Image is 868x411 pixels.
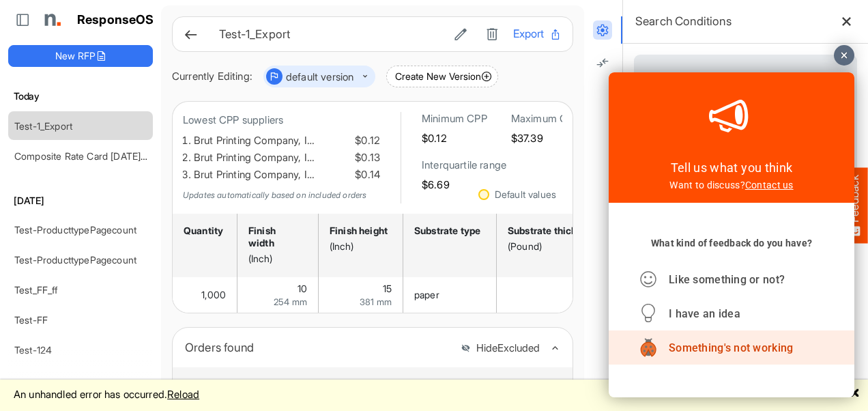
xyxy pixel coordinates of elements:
div: (Pound) [508,240,647,253]
li: Brut Printing Company, I… [194,167,380,184]
button: Export [513,25,562,43]
h6: Today [8,89,153,104]
td: 90 is template cell Column Header httpsnorthellcomontologiesmapping-rulesmaterialhasmaterialthick... [497,277,663,313]
td: paper is template cell Column Header httpsnorthellcomontologiesmapping-rulesmaterialhassubstratem... [403,277,497,313]
h6: Minimum CPP [422,112,487,126]
div: Finish height [330,225,388,237]
li: Brut Printing Company, I… [194,132,380,150]
h5: $0.12 [422,132,487,144]
div: Currently Editing: [172,68,252,85]
div: Orders found [185,338,450,357]
h1: ResponseOS [77,13,154,27]
div: (Inch) [248,253,303,265]
span: 381 mm [360,296,392,307]
h5: $37.39 [511,132,580,144]
a: Test-1_Export [14,120,72,132]
span: 254 mm [274,296,307,307]
h6: Maximum CPP [511,112,580,126]
button: New RFP [8,45,153,67]
a: Composite Rate Card [DATE]_smaller (4) [14,150,191,162]
h5: $6.69 [422,179,506,190]
a: Test-124 [14,344,52,356]
li: Brut Printing Company, I… [194,150,380,167]
button: Edit [450,25,471,43]
span: paper [414,289,439,300]
img: Northell [38,6,65,33]
td: 1000 is template cell Column Header httpsnorthellcomontologiesmapping-rulesorderhasquantity [173,277,237,313]
span: $0.12 [352,132,380,150]
div: Quantity [184,225,222,237]
iframe: Feedback Widget [609,72,854,397]
button: Create New Version [386,66,498,87]
div: Finish width [248,225,303,249]
span: $0.14 [352,167,380,184]
button: HideExcluded [461,343,540,354]
span: 15 [383,283,392,294]
div: (Inch) [330,240,388,253]
span: 1,000 [201,289,226,300]
h6: Interquartile range [422,158,506,172]
p: Lowest CPP suppliers [183,112,380,129]
div: Substrate type [414,225,481,237]
h6: Search Conditions [635,12,732,31]
div: Substrate thickness or weight [508,225,647,237]
td: 15 is template cell Column Header httpsnorthellcomontologiesmapping-rulesmeasurementhasfinishsize... [319,277,403,313]
h6: Test-1_Export [219,29,439,40]
a: Reload [167,388,199,401]
a: Test-ProducttypePagecount [14,224,136,236]
a: Test_FF_ff [14,284,58,296]
td: 10 is template cell Column Header httpsnorthellcomontologiesmapping-rulesmeasurementhasfinishsize... [237,277,319,313]
div: Default values [495,190,556,199]
h6: [DATE] [8,193,153,208]
a: Test-ProducttypePagecount [14,254,136,266]
em: Updates automatically based on included orders [183,190,366,200]
a: Test-FF [14,314,48,326]
button: Delete [482,25,502,43]
span: $0.13 [352,150,380,167]
span: 10 [298,283,307,294]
